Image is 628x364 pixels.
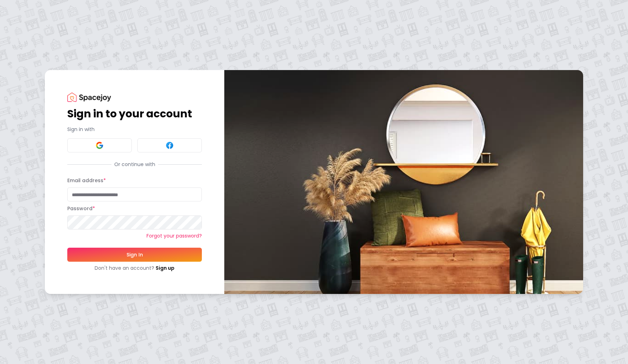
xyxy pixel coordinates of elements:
h1: Sign in to your account [67,108,202,120]
p: Sign in with [67,126,202,133]
img: Spacejoy Logo [67,92,111,102]
img: banner [224,70,583,294]
a: Sign up [156,265,175,272]
span: Or continue with [111,161,158,168]
img: Facebook signin [165,141,174,150]
label: Email address [67,177,106,184]
img: Google signin [95,141,104,150]
label: Password [67,205,95,212]
button: Sign In [67,248,202,262]
div: Don't have an account? [67,265,202,272]
a: Forgot your password? [67,232,202,239]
